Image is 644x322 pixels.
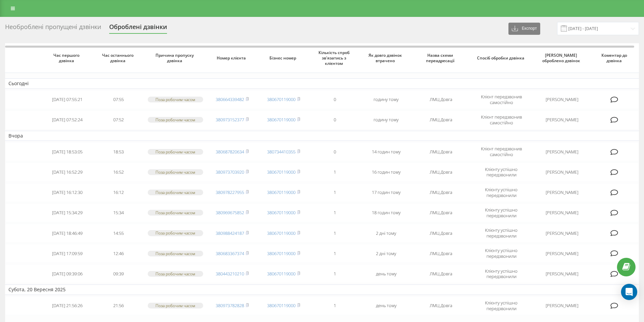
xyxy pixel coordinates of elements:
[360,163,412,181] td: 16 годин тому
[150,53,200,63] span: Причина пропуску дзвінка
[93,163,144,181] td: 16:52
[315,50,355,66] span: Кількість спроб зв'язатись з клієнтом
[597,53,634,63] span: Коментар до дзвінка
[47,53,88,63] span: Час першого дзвінка
[148,190,203,195] div: Поза робочим часом
[93,142,144,161] td: 18:53
[360,224,412,243] td: 2 дні тому
[412,264,470,283] td: ЛМЦ Довга
[93,296,144,315] td: 21:56
[5,78,639,89] td: Сьогодні
[470,203,532,222] td: Клієнту успішно передзвонили
[508,23,540,35] button: Експорт
[533,203,591,222] td: [PERSON_NAME]
[533,163,591,181] td: [PERSON_NAME]
[93,244,144,263] td: 12:46
[309,224,360,243] td: 1
[470,224,532,243] td: Клієнту успішно передзвонили
[470,244,532,263] td: Клієнту успішно передзвонили
[309,142,360,161] td: 0
[99,53,139,63] span: Час останнього дзвінка
[42,183,93,202] td: [DATE] 16:12:30
[42,163,93,181] td: [DATE] 16:52:29
[412,296,470,315] td: ЛМЦ Довга
[360,244,412,263] td: 2 дні тому
[412,163,470,181] td: ЛМЦ Довга
[533,90,591,109] td: [PERSON_NAME]
[212,55,253,61] span: Номер клієнта
[360,183,412,202] td: 17 годин тому
[412,142,470,161] td: ЛМЦ Довга
[412,90,470,109] td: ЛМЦ Довга
[42,224,93,243] td: [DATE] 18:46:49
[533,244,591,263] td: [PERSON_NAME]
[42,203,93,222] td: [DATE] 15:34:29
[42,110,93,129] td: [DATE] 07:52:24
[42,264,93,283] td: [DATE] 09:39:06
[533,110,591,129] td: [PERSON_NAME]
[309,163,360,181] td: 1
[148,303,203,308] div: Поза робочим часом
[93,264,144,283] td: 09:39
[412,224,470,243] td: ЛМЦ Довга
[309,183,360,202] td: 1
[533,183,591,202] td: [PERSON_NAME]
[148,271,203,277] div: Поза робочим часом
[360,296,412,315] td: день тому
[412,203,470,222] td: ЛМЦ Довга
[470,296,532,315] td: Клієнту успішно передзвонили
[309,296,360,315] td: 1
[470,183,532,202] td: Клієнту успішно передзвонили
[216,230,244,236] a: 380988424187
[533,264,591,283] td: [PERSON_NAME]
[42,296,93,315] td: [DATE] 21:56:26
[309,90,360,109] td: 0
[42,90,93,109] td: [DATE] 07:55:21
[216,209,244,216] a: 380969675852
[148,230,203,236] div: Поза робочим часом
[309,264,360,283] td: 1
[5,131,639,141] td: Вчора
[412,244,470,263] td: ЛМЦ Довга
[309,110,360,129] td: 0
[621,284,637,300] div: Open Intercom Messenger
[470,163,532,181] td: Клієнту успішно передзвонили
[93,203,144,222] td: 15:34
[93,90,144,109] td: 07:55
[267,302,295,308] a: 380670119000
[216,250,244,256] a: 380683367374
[412,183,470,202] td: ЛМЦ Довга
[267,117,295,123] a: 380670119000
[267,250,295,256] a: 380670119000
[267,169,295,175] a: 380670119000
[263,55,304,61] span: Бізнес номер
[148,169,203,175] div: Поза робочим часом
[360,142,412,161] td: 14 годин тому
[42,142,93,161] td: [DATE] 18:53:05
[412,110,470,129] td: ЛМЦ Довга
[267,189,295,195] a: 380670119000
[470,264,532,283] td: Клієнту успішно передзвонили
[148,149,203,155] div: Поза робочим часом
[148,117,203,123] div: Поза робочим часом
[309,244,360,263] td: 1
[360,203,412,222] td: 18 годин тому
[148,97,203,102] div: Поза робочим часом
[93,224,144,243] td: 14:55
[216,117,244,123] a: 380973152377
[360,90,412,109] td: годину тому
[5,23,101,34] div: Необроблені пропущені дзвінки
[267,209,295,216] a: 380670119000
[216,169,244,175] a: 380973703920
[533,142,591,161] td: [PERSON_NAME]
[5,284,639,295] td: Субота, 20 Вересня 2025
[93,110,144,129] td: 07:52
[533,224,591,243] td: [PERSON_NAME]
[109,23,167,34] div: Оброблені дзвінки
[42,244,93,263] td: [DATE] 17:09:59
[216,96,244,102] a: 380664339482
[93,183,144,202] td: 16:12
[309,203,360,222] td: 1
[360,264,412,283] td: день тому
[267,230,295,236] a: 380670119000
